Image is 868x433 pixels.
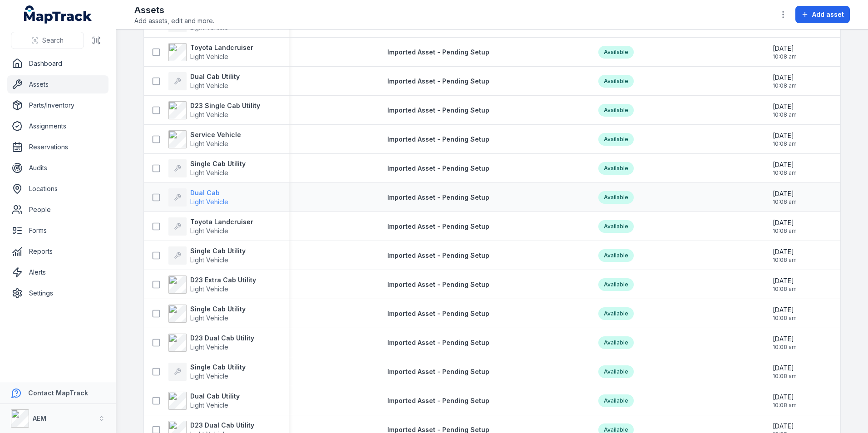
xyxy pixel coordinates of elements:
a: Alerts [7,263,108,281]
div: Available [598,191,634,204]
a: Parts/Inventory [7,96,108,114]
span: Light Vehicle [190,372,228,380]
span: Light Vehicle [190,314,228,322]
time: 20/08/2025, 10:08:45 am [773,131,797,148]
span: 10:08 am [773,285,797,293]
time: 20/08/2025, 10:08:45 am [773,247,797,264]
span: Add asset [812,10,844,19]
a: Toyota LandcruiserLight Vehicle [168,217,253,236]
span: Light Vehicle [190,227,228,235]
a: Settings [7,284,108,302]
span: [DATE] [773,393,797,402]
strong: Dual Cab Utility [190,72,240,81]
a: Imported Asset - Pending Setup [387,48,489,57]
span: 10:08 am [773,169,797,177]
a: Single Cab UtilityLight Vehicle [168,159,246,177]
a: Imported Asset - Pending Setup [387,164,489,173]
a: Imported Asset - Pending Setup [387,367,489,376]
time: 20/08/2025, 10:08:45 am [773,305,797,322]
span: Light Vehicle [190,140,228,148]
strong: Single Cab Utility [190,246,246,256]
a: Imported Asset - Pending Setup [387,222,489,231]
span: 10:08 am [773,227,797,235]
time: 20/08/2025, 10:08:45 am [773,44,797,60]
span: Imported Asset - Pending Setup [387,222,489,230]
a: Imported Asset - Pending Setup [387,338,489,347]
time: 20/08/2025, 10:08:45 am [773,218,797,235]
a: Toyota LandcruiserLight Vehicle [168,43,253,61]
strong: Contact MapTrack [28,389,88,397]
strong: D23 Single Cab Utility [190,101,260,110]
a: Locations [7,180,108,198]
a: Assets [7,75,108,93]
span: [DATE] [773,160,797,169]
a: Imported Asset - Pending Setup [387,309,489,318]
span: 10:08 am [773,140,797,148]
span: Light Vehicle [190,285,228,293]
a: Reservations [7,138,108,156]
a: Service VehicleLight Vehicle [168,130,241,148]
span: Imported Asset - Pending Setup [387,339,489,346]
span: Light Vehicle [190,256,228,264]
a: Imported Asset - Pending Setup [387,396,489,405]
span: 10:08 am [773,111,797,118]
strong: Single Cab Utility [190,363,246,372]
time: 20/08/2025, 10:08:45 am [773,102,797,118]
span: Imported Asset - Pending Setup [387,106,489,114]
a: Imported Asset - Pending Setup [387,251,489,260]
span: Imported Asset - Pending Setup [387,397,489,404]
a: Imported Asset - Pending Setup [387,280,489,289]
button: Add asset [795,6,850,23]
span: [DATE] [773,189,797,198]
strong: Toyota Landcruiser [190,217,253,226]
a: Reports [7,242,108,261]
span: Light Vehicle [190,53,228,60]
div: Available [598,133,634,146]
strong: Dual Cab [190,188,228,197]
span: 10:08 am [773,315,797,322]
h2: Assets [134,4,214,16]
a: People [7,201,108,219]
strong: Dual Cab Utility [190,392,240,401]
span: Imported Asset - Pending Setup [387,251,489,259]
a: D23 Extra Cab UtilityLight Vehicle [168,276,256,294]
time: 20/08/2025, 10:08:45 am [773,276,797,293]
span: [DATE] [773,102,797,111]
span: [DATE] [773,276,797,285]
button: Search [11,32,84,49]
span: [DATE] [773,44,797,53]
div: Available [598,46,634,59]
strong: D23 Dual Cab Utility [190,334,254,343]
time: 20/08/2025, 10:08:45 am [773,189,797,206]
a: Dashboard [7,54,108,73]
span: [DATE] [773,364,797,373]
span: 10:08 am [773,53,797,60]
span: Light Vehicle [190,343,228,351]
a: Single Cab UtilityLight Vehicle [168,246,246,265]
a: Single Cab UtilityLight Vehicle [168,363,246,381]
span: Imported Asset - Pending Setup [387,77,489,85]
a: Assignments [7,117,108,135]
a: D23 Single Cab UtilityLight Vehicle [168,101,260,119]
span: 10:08 am [773,402,797,409]
span: Search [42,36,64,45]
span: Light Vehicle [190,24,228,31]
span: Light Vehicle [190,198,228,206]
span: 10:08 am [773,198,797,206]
a: Dual CabLight Vehicle [168,188,228,207]
div: Available [598,336,634,349]
a: Imported Asset - Pending Setup [387,106,489,115]
span: Imported Asset - Pending Setup [387,368,489,375]
a: Forms [7,221,108,240]
span: 10:08 am [773,373,797,380]
a: Single Cab UtilityLight Vehicle [168,305,246,323]
a: Imported Asset - Pending Setup [387,135,489,144]
span: 10:08 am [773,256,797,264]
a: Imported Asset - Pending Setup [387,193,489,202]
span: Light Vehicle [190,111,228,118]
time: 20/08/2025, 10:08:45 am [773,335,797,351]
span: [DATE] [773,131,797,140]
time: 20/08/2025, 10:08:45 am [773,393,797,409]
span: [DATE] [773,247,797,256]
strong: Service Vehicle [190,130,241,139]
